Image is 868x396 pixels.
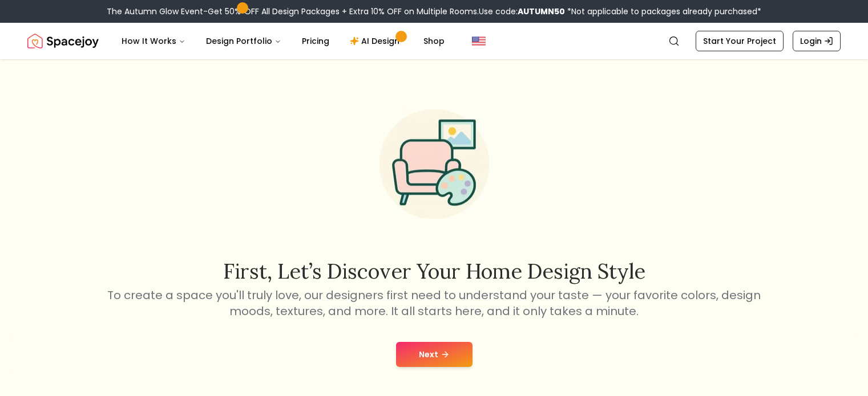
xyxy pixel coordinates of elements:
[518,6,565,17] b: AUTUMN50
[106,287,763,319] p: To create a space you'll truly love, our designers first need to understand your taste — your fav...
[361,91,507,237] img: Start Style Quiz Illustration
[27,30,99,52] img: Spacejoy Logo
[112,30,195,52] button: How It Works
[414,30,454,52] a: Shop
[106,260,763,283] h2: First, let’s discover your home design style
[27,23,841,59] nav: Global
[341,30,412,52] a: AI Design
[107,6,761,17] div: The Autumn Glow Event-Get 50% OFF All Design Packages + Extra 10% OFF on Multiple Rooms.
[112,30,454,52] nav: Main
[696,31,784,51] a: Start Your Project
[27,30,99,52] a: Spacejoy
[479,6,565,17] span: Use code:
[793,31,841,51] a: Login
[293,30,338,52] a: Pricing
[396,342,473,367] button: Next
[565,6,761,17] span: *Not applicable to packages already purchased*
[472,34,486,48] img: United States
[197,30,290,52] button: Design Portfolio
